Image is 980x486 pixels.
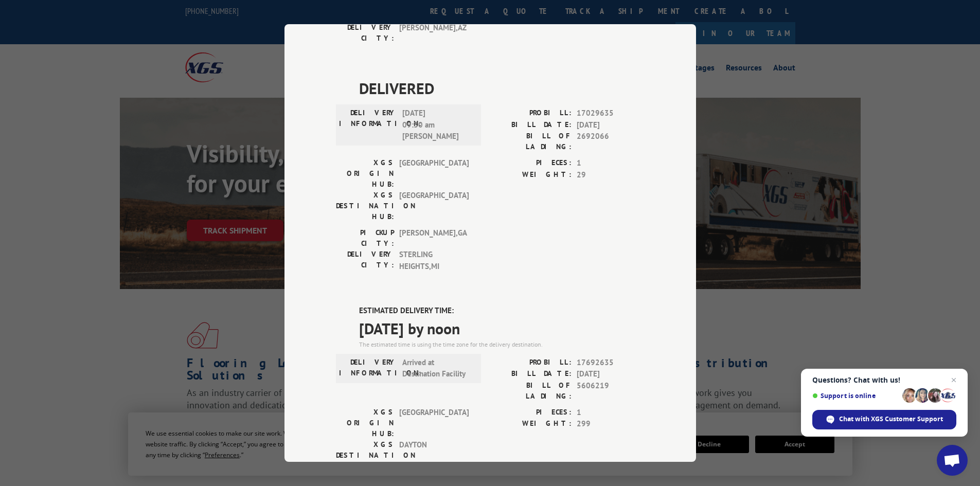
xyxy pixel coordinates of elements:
[399,249,469,272] span: STERLING HEIGHTS , MI
[402,357,472,380] span: Arrived at Destination Facility
[336,227,394,249] label: PICKUP CITY:
[359,317,645,340] span: [DATE] by noon
[490,357,572,369] label: PROBILL:
[399,227,469,249] span: [PERSON_NAME] , GA
[490,169,572,181] label: WEIGHT:
[402,107,472,142] span: [DATE] 09:30 am [PERSON_NAME]
[577,380,645,402] span: 5606219
[937,445,968,476] div: Open chat
[336,407,394,439] label: XGS ORIGIN HUB:
[577,368,645,380] span: [DATE]
[399,157,469,190] span: [GEOGRAPHIC_DATA]
[339,107,397,142] label: DELIVERY INFORMATION:
[336,249,394,272] label: DELIVERY CITY:
[577,407,645,419] span: 1
[399,439,469,472] span: DAYTON
[336,190,394,222] label: XGS DESTINATION HUB:
[399,407,469,439] span: [GEOGRAPHIC_DATA]
[812,376,956,384] span: Questions? Chat with us!
[577,418,645,430] span: 299
[577,107,645,119] span: 17029635
[490,407,572,419] label: PIECES:
[577,357,645,369] span: 17692635
[490,157,572,169] label: PIECES:
[490,380,572,402] label: BILL OF LADING:
[399,190,469,222] span: [GEOGRAPHIC_DATA]
[359,340,645,349] div: The estimated time is using the time zone for the delivery destination.
[577,157,645,169] span: 1
[336,439,394,472] label: XGS DESTINATION HUB:
[812,392,899,400] span: Support is online
[490,131,572,152] label: BILL OF LADING:
[839,415,943,424] span: Chat with XGS Customer Support
[812,410,956,429] div: Chat with XGS Customer Support
[490,119,572,131] label: BILL DATE:
[336,22,394,44] label: DELIVERY CITY:
[339,357,397,380] label: DELIVERY INFORMATION:
[577,131,645,152] span: 2692066
[399,22,469,44] span: [PERSON_NAME] , AZ
[577,119,645,131] span: [DATE]
[490,418,572,430] label: WEIGHT:
[948,374,960,386] span: Close chat
[359,77,645,100] span: DELIVERED
[359,305,645,317] label: ESTIMATED DELIVERY TIME:
[490,107,572,119] label: PROBILL:
[577,169,645,181] span: 29
[336,157,394,190] label: XGS ORIGIN HUB:
[490,368,572,380] label: BILL DATE:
